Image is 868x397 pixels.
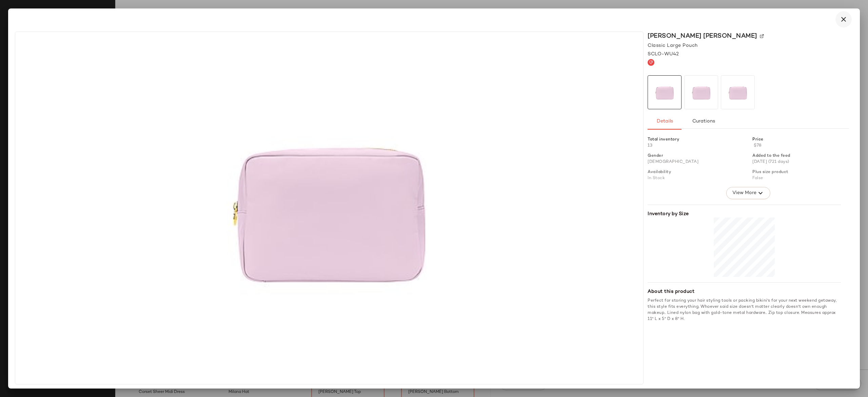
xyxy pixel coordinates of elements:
img: SCLO-WU42_V1.jpg [685,76,718,109]
span: Details [656,119,673,124]
div: About this product [648,288,841,295]
span: SCLO-WU42 [648,51,679,58]
span: Classic Large Pouch [648,42,698,49]
button: View More [726,187,770,199]
span: [PERSON_NAME] [PERSON_NAME] [648,32,757,41]
img: svg%3e [649,60,653,64]
img: SCLO-WU42_V1.jpg [721,76,754,109]
img: SCLO-WU42_V1.jpg [648,76,681,109]
img: svg%3e [760,34,764,38]
span: View More [732,189,756,197]
span: Curations [692,119,715,124]
img: SCLO-WU42_V1.jpg [19,36,639,380]
div: Perfect for storing your hair styling tools or packing bikini's for your next weekend getaway, th... [648,298,841,322]
div: Inventory by Size [648,210,841,218]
